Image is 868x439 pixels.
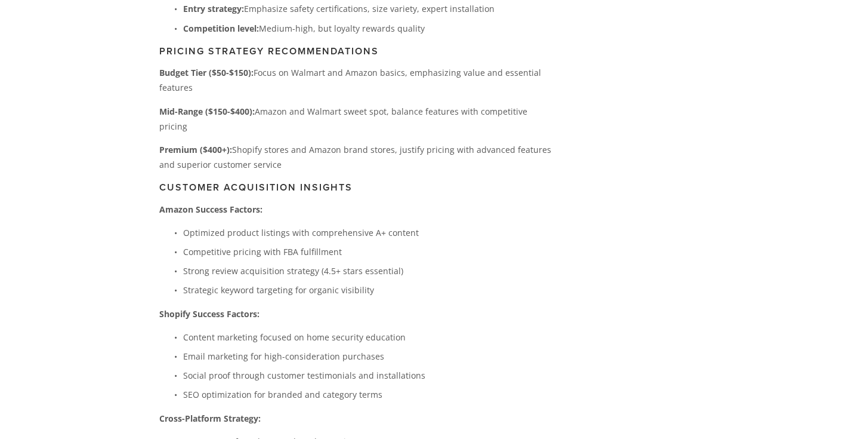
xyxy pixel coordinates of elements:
strong: Amazon Success Factors: [159,204,262,215]
p: Content marketing focused on home security education [183,330,557,345]
h3: Pricing Strategy Recommendations [159,45,557,57]
strong: Entry strategy: [183,3,244,14]
h3: Customer Acquisition Insights [159,182,557,193]
p: Focus on Walmart and Amazon basics, emphasizing value and essential features [159,65,557,95]
strong: Mid-Range ($150-$400): [159,106,255,117]
p: Strategic keyword targeting for organic visibility [183,283,557,297]
strong: Competition level: [183,23,259,34]
p: Medium-high, but loyalty rewards quality [183,21,557,36]
strong: Premium ($400+): [159,144,232,155]
p: Amazon and Walmart sweet spot, balance features with competitive pricing [159,104,557,134]
p: Strong review acquisition strategy (4.5+ stars essential) [183,263,557,278]
p: Optimized product listings with comprehensive A+ content [183,225,557,240]
p: Email marketing for high-consideration purchases [183,349,557,364]
p: Emphasize safety certifications, size variety, expert installation [183,1,557,16]
p: Competitive pricing with FBA fulfillment [183,244,557,259]
p: SEO optimization for branded and category terms [183,387,557,402]
p: Social proof through customer testimonials and installations [183,368,557,383]
p: Shopify stores and Amazon brand stores, justify pricing with advanced features and superior custo... [159,142,557,172]
strong: Shopify Success Factors: [159,308,260,320]
strong: Cross-Platform Strategy: [159,413,261,424]
strong: Budget Tier ($50-$150): [159,67,254,78]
